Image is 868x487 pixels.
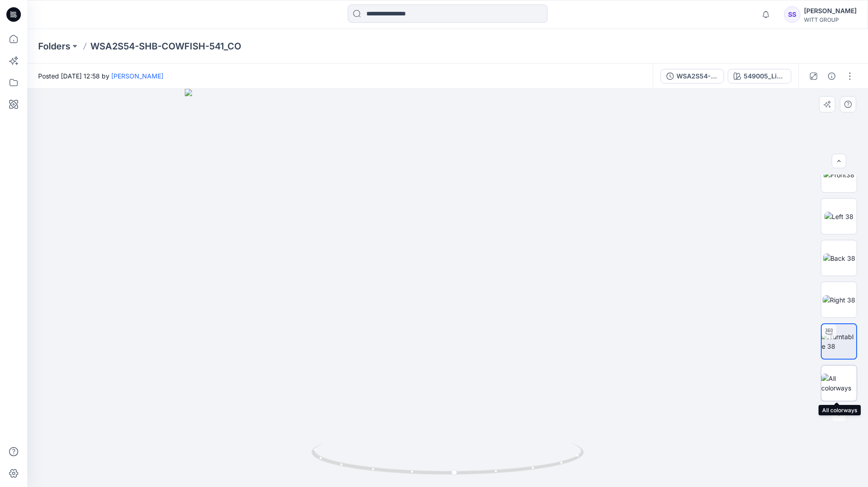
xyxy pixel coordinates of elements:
[804,16,857,23] div: WITT GROUP
[784,6,800,23] div: SS
[823,295,855,305] img: Right 38
[823,253,855,263] img: Back 38
[824,212,853,221] img: Left 38
[90,40,241,53] p: WSA2S54-SHB-COWFISH-541_CO
[185,89,710,487] img: eyJhbGciOiJIUzI1NiIsImtpZCI6IjAiLCJzbHQiOiJzZXMiLCJ0eXAiOiJKV1QifQ.eyJkYXRhIjp7InR5cGUiOiJzdG9yYW...
[661,69,724,83] button: WSA2S54-SHB-COWFISH-541_CO
[38,40,70,53] a: Folders
[111,72,163,80] a: [PERSON_NAME]
[744,71,785,81] div: 549005_Lime-Printed
[821,374,857,393] img: All colorways
[824,170,854,180] img: Front38
[822,332,856,351] img: Turntable 38
[728,69,791,83] button: 549005_Lime-Printed
[676,71,718,81] div: WSA2S54-SHB-COWFISH-541_CO
[804,5,857,16] div: [PERSON_NAME]
[38,71,163,81] span: Posted [DATE] 12:58 by
[824,69,839,83] button: Details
